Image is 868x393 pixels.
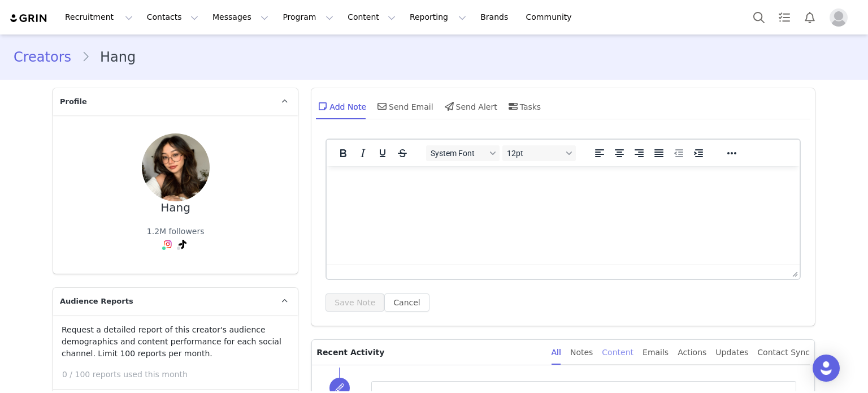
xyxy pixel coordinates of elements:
a: Brands [474,5,518,30]
button: Strikethrough [393,145,412,161]
button: Font sizes [502,145,576,161]
div: Add Note [316,93,366,120]
button: Reveal or hide additional toolbar items [722,145,741,161]
button: Decrease indent [669,145,688,161]
span: 12pt [507,149,562,158]
div: Press the Up and Down arrow keys to resize the editor. [788,265,800,279]
div: Hang [160,201,190,214]
a: Tasks [772,5,797,30]
div: Content [602,340,633,365]
img: placeholder-profile.jpg [830,8,848,27]
button: Underline [373,145,392,161]
button: Increase indent [689,145,708,161]
div: Updates [715,340,748,365]
button: Align center [610,145,629,161]
div: Tasks [506,93,541,120]
button: Reporting [403,5,473,30]
div: Notes [570,340,593,365]
a: Creators [14,47,81,67]
img: 4e9760bf-1b75-44a9-95ea-a7dff0f371ad.jpg [142,133,210,201]
div: Send Email [375,93,433,120]
button: Program [276,5,340,30]
button: Fonts [426,145,500,161]
img: grin logo [9,13,49,24]
button: Content [341,5,402,30]
button: Bold [333,145,353,161]
button: Align right [630,145,649,161]
p: Request a detailed report of this creator's audience demographics and content performance for eac... [62,324,289,360]
button: Align left [590,145,609,161]
button: Save Note [325,293,384,312]
div: Send Alert [442,93,497,120]
button: Italic [353,145,372,161]
div: Emails [643,340,669,365]
img: instagram.svg [163,240,172,249]
p: 0 / 100 reports used this month [62,369,298,381]
div: Open Intercom Messenger [813,355,840,382]
button: Recruitment [58,5,140,30]
span: Audience Reports [60,296,133,307]
div: Actions [678,340,706,365]
button: Contacts [140,5,205,30]
a: Community [519,5,584,30]
iframe: Rich Text Area [327,166,800,265]
button: Notifications [797,5,822,30]
button: Justify [649,145,669,161]
button: Search [747,5,771,30]
div: Contact Sync [757,340,810,365]
p: Recent Activity [316,340,542,365]
div: All [552,340,561,365]
span: System Font [431,149,486,158]
div: 1.2M followers [147,226,205,237]
button: Profile [823,8,859,27]
button: Cancel [384,293,429,312]
span: Profile [60,96,87,107]
button: Messages [206,5,275,30]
